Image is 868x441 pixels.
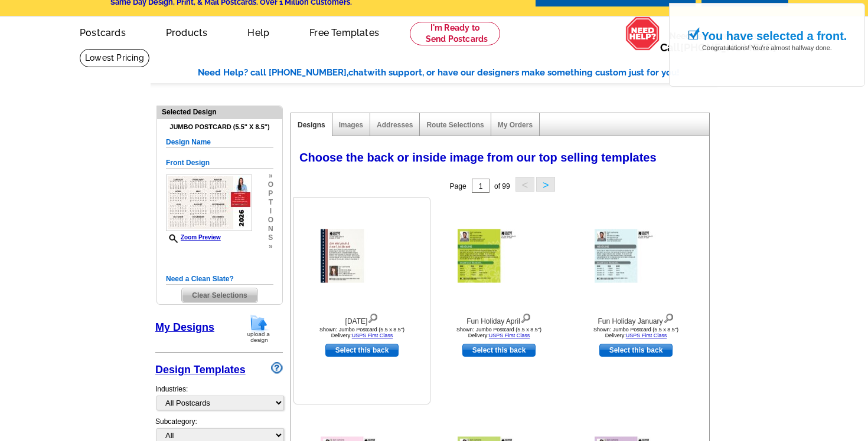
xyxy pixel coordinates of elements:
a: use this design [325,344,399,357]
span: of 99 [494,182,510,190]
div: Shown: Jumbo Postcard (5.5 x 8.5") Delivery: [297,327,427,338]
a: Products [147,18,227,45]
img: upload-design [243,314,274,344]
button: < [515,177,534,192]
span: o [268,180,273,189]
a: USPS First Class [489,333,530,338]
div: Shown: Jumbo Postcard (5.5 x 8.5") Delivery: [571,327,701,338]
h5: Design Name [166,137,273,148]
div: Fun Holiday January [571,311,701,327]
h4: Jumbo Postcard (5.5" x 8.5") [166,123,273,131]
a: Route Selections [426,121,484,129]
a: use this design [462,344,536,357]
img: view design details [367,311,378,324]
span: n [268,225,273,233]
span: Clear Selections [182,288,257,302]
span: chat [348,67,367,78]
img: GENPJF_2026Calendar_Crisp_Sample.jpg [166,175,252,231]
img: design-wizard-help-icon.png [271,362,283,374]
span: Choose the back or inside image from our top selling templates [299,151,657,164]
img: Fun Holiday April [458,229,540,283]
a: use this design [599,344,673,357]
a: USPS First Class [626,333,667,338]
div: [DATE] [297,311,427,327]
span: t [268,198,273,207]
a: Free Templates [291,18,398,45]
h5: Front Design [166,157,273,169]
a: Zoom Preview [166,234,221,241]
img: help [625,17,660,51]
span: » [268,172,273,180]
img: Labor Day [321,229,403,283]
div: Shown: Jumbo Postcard (5.5 x 8.5") Delivery: [434,327,564,338]
a: Images [339,121,363,129]
img: view design details [663,311,674,324]
span: Need help? Are you stuck? [660,30,782,54]
a: Design Templates [155,364,246,376]
button: > [536,177,555,192]
a: Postcards [61,18,145,45]
img: Fun Holiday January [595,229,677,283]
span: s [268,233,273,242]
a: USPS First Class [352,333,393,338]
div: Industries: [155,378,283,416]
span: Congratulations! You're almost halfway done. [702,32,832,51]
img: view design details [520,311,531,324]
span: Call [660,41,776,54]
span: » [268,242,273,251]
div: Need Help? call [PHONE_NUMBER], with support, or have our designers make something custom just fo... [198,66,717,80]
a: Help [229,18,288,45]
span: i [268,207,273,216]
a: Addresses [377,121,413,129]
a: My Orders [498,121,533,129]
img: check_mark.png [687,27,700,40]
h5: Need a Clean Slate? [166,274,273,285]
div: Selected Design [157,106,282,117]
span: Page [450,182,466,190]
div: Fun Holiday April [434,311,564,327]
span: o [268,216,273,225]
a: Designs [298,121,325,129]
h1: You have selected a front. [701,29,847,42]
a: My Designs [155,321,214,333]
span: p [268,189,273,198]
